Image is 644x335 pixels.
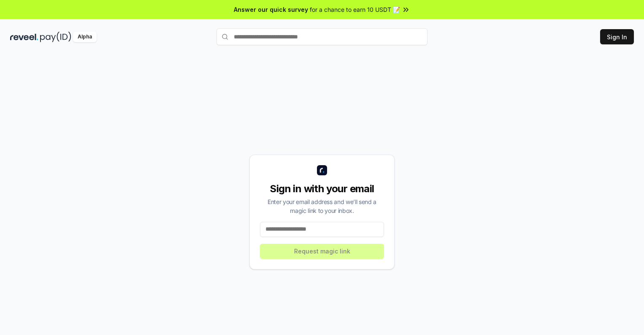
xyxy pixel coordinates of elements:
[600,29,634,44] button: Sign In
[317,165,327,175] img: logo_small
[260,182,384,196] div: Sign in with your email
[73,32,97,42] div: Alpha
[310,5,400,14] span: for a chance to earn 10 USDT 📝
[40,32,71,42] img: pay_id
[234,5,308,14] span: Answer our quick survey
[260,197,384,215] div: Enter your email address and we’ll send a magic link to your inbox.
[10,32,38,42] img: reveel_dark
